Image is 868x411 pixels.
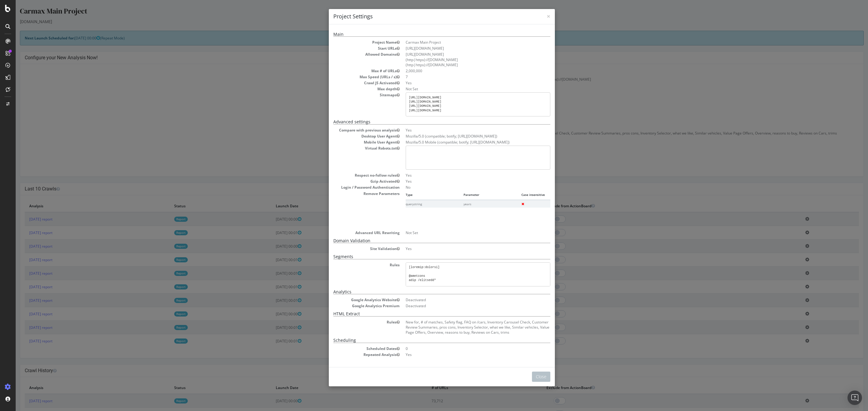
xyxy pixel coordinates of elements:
h5: Analytics [318,289,535,294]
dt: Respect no-follow rules [318,173,384,178]
td: years [448,200,506,208]
dt: Google Analytics Premium [318,303,384,308]
td: querystring [390,200,448,208]
dt: Crawl JS Activated [318,80,384,85]
dt: Desktop User Agent [318,134,384,139]
dd: Mozilla/5.0 Mobile (compatible; botify; [URL][DOMAIN_NAME]) [390,140,535,145]
dt: Project Name [318,40,384,45]
dd: 0 [390,346,535,351]
dt: Site Validation [318,246,384,251]
dd: Yes [390,352,535,357]
button: Close [516,372,535,382]
li: [URL][DOMAIN_NAME] [390,52,535,57]
dd: Carmax Main Project [390,40,535,45]
dd: 7 [390,74,535,79]
dd: [URL][DOMAIN_NAME] [390,46,535,51]
dt: Google Analytics Website [318,297,384,302]
dt: Virtual Robots.txt [318,146,384,151]
th: Case insensitive [506,191,535,200]
dd: Yes [390,173,535,178]
th: Parameter [448,191,506,200]
dt: Repeated Analysis [318,352,384,357]
dt: Scheduled Dates [318,346,384,351]
div: Open Intercom Messenger [848,391,862,405]
h5: Advanced settings [318,119,535,124]
pre: [URL][DOMAIN_NAME] [URL][DOMAIN_NAME] [URL][DOMAIN_NAME] [URL][DOMAIN_NAME] [390,92,535,116]
dt: Allowed Domains [318,52,384,57]
dt: Remove Parameters [318,191,384,196]
dd: Yes [390,179,535,184]
dd: Not Set [390,230,535,235]
dd: Mozilla/5.0 (compatible; botify; [URL][DOMAIN_NAME]) [390,134,535,139]
pre: [loremip:dolorsi] @ametcons adip /elitsedd* @eiusm/temp inci ut:/labor/([^\/]+)/([^\/]+)/([^\/]+)... [390,262,535,286]
h5: Segments [318,254,535,259]
dt: Mobile User Agent [318,140,384,145]
dd: No [390,185,535,190]
dd: Yes [390,80,535,85]
h5: Main [318,32,535,37]
span: × [531,12,535,20]
dt: Compare with previous analysis [318,128,384,133]
h5: HTML Extract [318,311,535,316]
h4: Project Settings [318,13,535,20]
dd: Not Set [390,86,535,91]
dt: Max depth [318,86,384,91]
dd: Yes [390,246,535,251]
dt: Max Speed (URLs / s) [318,74,384,79]
li: (http|https)://[DOMAIN_NAME] [390,57,535,62]
dd: Deactivated [390,303,535,308]
dt: Login / Password Authentication [318,185,384,190]
dd: Yes [390,128,535,133]
dd: 2,000,000 [390,68,535,73]
dt: Max # of URLs [318,68,384,73]
dt: Rules [318,262,384,267]
dt: Gzip Activated [318,179,384,184]
dt: Rules [318,320,384,325]
th: Type [390,191,448,200]
h5: Scheduling [318,338,535,343]
dd: Deactivated [390,297,535,302]
dt: Start URLs [318,46,384,51]
dt: Sitemaps [318,92,384,97]
h5: Domain Validation [318,238,535,243]
li: (http|https)://[DOMAIN_NAME] [390,62,535,67]
dd: New for, # of matches, Safety flag, FAQ on /cars, Inventory Carousel Check, Customer Review Summa... [390,320,535,335]
dt: Advanced URL Rewriting [318,230,384,235]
